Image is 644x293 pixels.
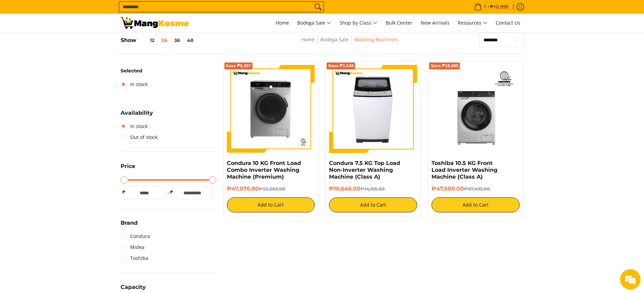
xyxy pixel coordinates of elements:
button: 24 [158,38,171,43]
span: ₱ [168,189,175,196]
span: Save ₱3,549 [328,64,354,68]
a: Bulk Center [382,14,416,32]
span: ₱10,999 [489,4,509,9]
a: Midea [121,242,145,253]
span: Brand [121,220,138,226]
nav: Main Menu [196,14,524,32]
a: Resources [454,14,491,32]
summary: Open [121,110,153,121]
button: 36 [171,38,183,43]
span: Save ₱8,307 [226,64,251,68]
button: Add to Cart [227,197,315,212]
span: Price [121,164,135,169]
nav: Breadcrumbs [254,36,446,51]
a: Washing Machines [354,36,398,43]
img: Toshiba 10.5 KG Front Load Inverter Washing Machine (Class A) [431,65,520,153]
span: Home [276,19,289,26]
span: Capacity [121,284,146,290]
h5: Show [121,37,197,44]
img: Condura 10 KG Front Load Combo Inverter Washing Machine (Premium) [227,65,315,153]
span: 1 [483,4,488,9]
a: Home [301,36,315,43]
span: Resources [458,19,488,27]
span: Bulk Center [386,19,412,26]
span: Availability [121,110,153,116]
a: Contact Us [492,14,524,32]
span: Save ₱19,995 [430,64,458,68]
a: Bodega Sale [320,36,348,43]
a: Out of stock [121,132,157,143]
del: ₱67,495.00 [464,186,490,192]
a: Toshiba [121,253,148,264]
img: Washing Machines l Mang Kosme: Home Appliances Warehouse Sale Partner [121,17,189,29]
a: Home [272,14,292,32]
a: In stock [121,79,148,90]
span: Bodega Sale [297,19,331,27]
button: Search [313,2,324,12]
h6: ₱47,076.00 [227,185,315,192]
h6: ₱47,500.00 [431,185,520,192]
summary: Open [121,220,138,231]
a: Bodega Sale [294,14,335,32]
a: Condura 7.5 KG Top Load Non-Inverter Washing Machine (Class A) [329,160,400,180]
h6: ₱10,646.00 [329,185,417,192]
a: Condura [121,231,150,242]
a: Toshiba 10.5 KG Front Load Inverter Washing Machine (Class A) [431,160,497,180]
del: ₱55,383.00 [259,186,285,192]
span: ₱ [121,189,127,196]
a: In stock [121,121,148,132]
span: Shop by Class [340,19,378,27]
a: Shop by Class [336,14,381,32]
button: 48 [183,38,197,43]
h6: Selected [121,68,216,74]
del: ₱14,195.00 [360,186,385,192]
button: 12 [136,38,158,43]
a: Condura 10 KG Front Load Combo Inverter Washing Machine (Premium) [227,160,301,180]
button: Add to Cart [431,197,520,212]
span: • [472,3,510,11]
img: condura-7.5kg-topload-non-inverter-washing-machine-class-c-full-view-mang-kosme [332,65,415,153]
a: New Arrivals [417,14,453,32]
span: New Arrivals [421,19,450,26]
span: Contact Us [496,19,520,26]
summary: Open [121,164,135,174]
button: Add to Cart [329,197,417,212]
